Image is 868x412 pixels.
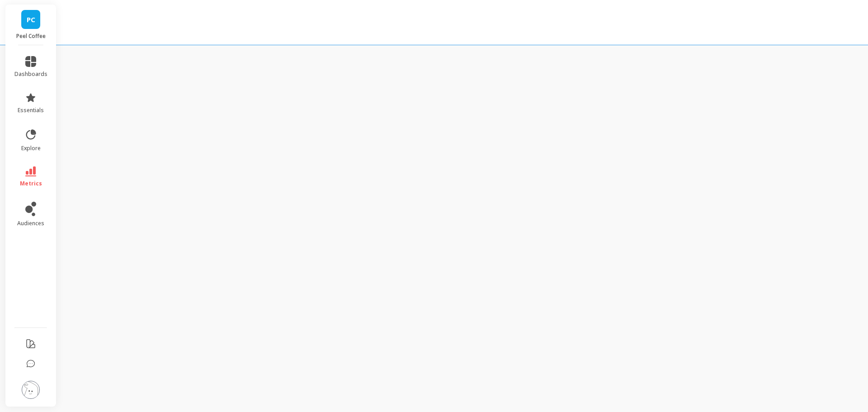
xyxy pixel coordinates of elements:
[22,381,40,399] img: profile picture
[14,33,47,40] p: Peel Coffee
[27,14,35,25] span: PC
[20,180,42,187] span: metrics
[18,107,44,114] span: essentials
[21,145,41,152] span: explore
[17,220,44,227] span: audiences
[14,71,47,78] span: dashboards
